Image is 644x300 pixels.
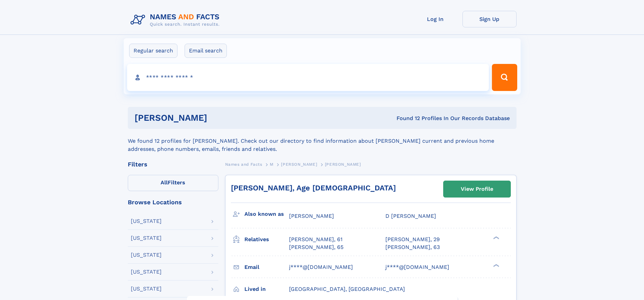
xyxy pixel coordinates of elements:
[244,208,289,220] h3: Also known as
[492,263,500,268] div: ❯
[461,181,493,197] div: View Profile
[325,162,361,167] span: [PERSON_NAME]
[244,261,289,273] h3: Email
[185,44,227,58] label: Email search
[270,160,273,168] a: M
[128,161,218,167] div: Filters
[161,179,168,186] span: All
[492,64,517,91] button: Search Button
[244,283,289,295] h3: Lived in
[289,244,343,251] a: [PERSON_NAME], 65
[128,199,218,205] div: Browse Locations
[129,44,177,58] label: Regular search
[127,64,489,91] input: search input
[131,286,162,292] div: [US_STATE]
[281,162,317,167] span: [PERSON_NAME]
[385,244,440,251] a: [PERSON_NAME], 63
[244,234,289,245] h3: Relatives
[408,11,462,27] a: Log In
[131,218,162,224] div: [US_STATE]
[302,115,510,122] div: Found 12 Profiles In Our Records Database
[231,184,396,192] a: [PERSON_NAME], Age [DEMOGRAPHIC_DATA]
[444,181,510,197] a: View Profile
[289,213,334,219] span: [PERSON_NAME]
[385,236,440,243] a: [PERSON_NAME], 29
[128,175,218,191] label: Filters
[225,160,262,168] a: Names and Facts
[135,114,302,122] h1: [PERSON_NAME]
[289,286,405,292] span: [GEOGRAPHIC_DATA], [GEOGRAPHIC_DATA]
[131,269,162,275] div: [US_STATE]
[281,160,317,168] a: [PERSON_NAME]
[462,11,517,27] a: Sign Up
[128,129,517,153] div: We found 12 profiles for [PERSON_NAME]. Check out our directory to find information about [PERSON...
[131,252,162,258] div: [US_STATE]
[492,236,500,240] div: ❯
[131,235,162,241] div: [US_STATE]
[270,162,273,167] span: M
[385,213,436,219] span: D [PERSON_NAME]
[128,11,225,29] img: Logo Names and Facts
[289,236,342,243] a: [PERSON_NAME], 61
